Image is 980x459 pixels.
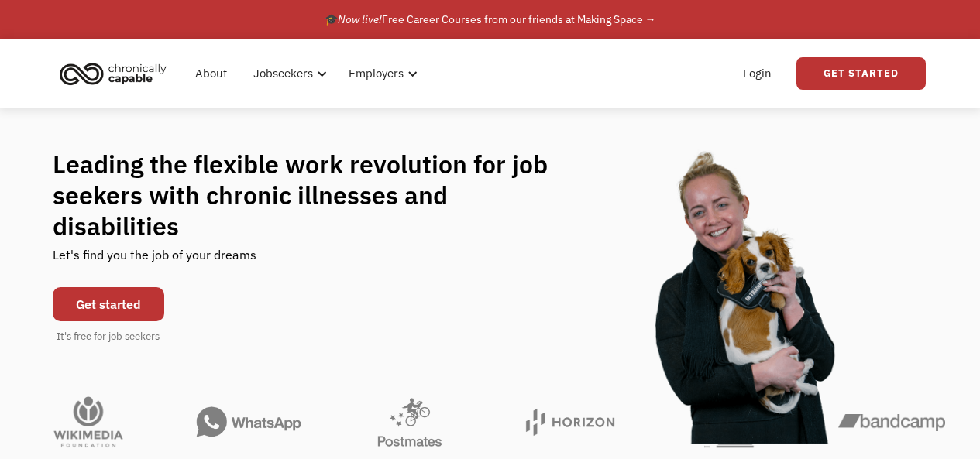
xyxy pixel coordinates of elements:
div: Let's find you the job of your dreams [53,241,256,279]
div: It's free for job seekers [57,329,160,344]
em: Now live! [338,12,382,26]
h1: Leading the flexible work revolution for job seekers with chronic illnesses and disabilities [53,149,578,241]
div: Employers [339,49,422,98]
a: Login [734,49,781,98]
a: Get started [53,287,164,321]
div: 🎓 Free Career Courses from our friends at Making Space → [325,10,656,29]
a: home [55,57,178,91]
div: Jobseekers [244,49,332,98]
a: Get Started [796,57,926,90]
div: Employers [349,64,404,83]
img: Chronically Capable logo [55,57,171,91]
a: About [186,49,236,98]
div: Jobseekers [253,64,313,83]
